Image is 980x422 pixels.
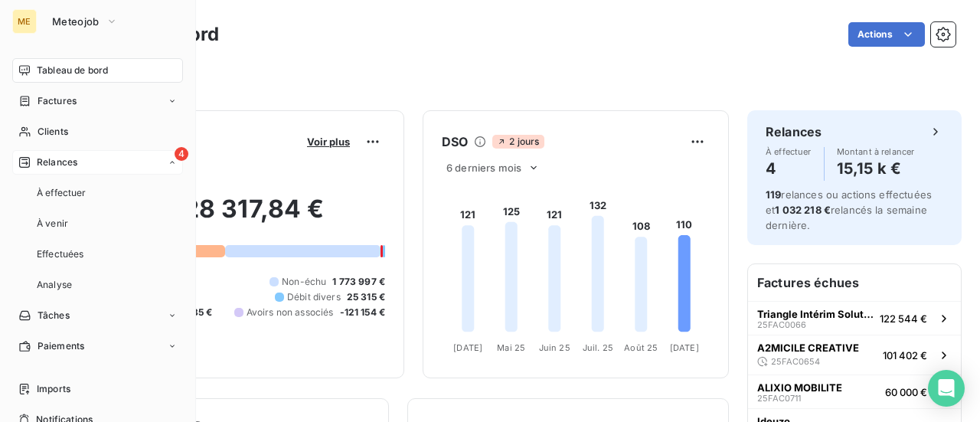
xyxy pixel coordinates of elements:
[37,278,72,292] span: Analyse
[175,147,188,161] span: 4
[12,9,37,34] div: ME
[38,125,68,139] span: Clients
[347,290,385,304] span: 25 315 €
[837,156,915,181] h4: 15,15 k €
[766,147,812,156] span: À effectuer
[837,147,915,156] span: Montant à relancer
[670,342,699,353] tspan: [DATE]
[624,342,658,353] tspan: Août 25
[757,320,806,329] span: 25FAC0066
[37,64,108,77] span: Tableau de bord
[87,194,385,240] h2: 2 728 317,84 €
[771,357,820,366] span: 25FAC0654
[848,22,925,47] button: Actions
[492,135,544,149] span: 2 jours
[37,186,87,200] span: À effectuer
[307,136,350,148] span: Voir plus
[446,162,521,174] span: 6 derniers mois
[539,342,570,353] tspan: Juin 25
[748,375,961,408] button: ALIXIO MOBILITE25FAC071160 000 €
[766,188,781,201] span: 119
[302,135,354,149] button: Voir plus
[247,306,334,319] span: Avoirs non associés
[883,349,927,361] span: 101 402 €
[757,394,801,403] span: 25FAC0711
[757,342,859,354] span: A2MICILE CREATIVE
[766,188,932,231] span: relances ou actions effectuées et relancés la semaine dernière.
[340,306,386,319] span: -121 154 €
[757,381,842,394] span: ALIXIO MOBILITE
[766,123,822,141] h6: Relances
[332,275,385,289] span: 1 773 997 €
[37,382,70,396] span: Imports
[748,264,961,301] h6: Factures échues
[37,247,84,261] span: Effectuées
[775,204,831,216] span: 1 032 218 €
[442,132,468,151] h6: DSO
[748,335,961,375] button: A2MICILE CREATIVE25FAC0654101 402 €
[757,308,874,320] span: Triangle Intérim Solution RH
[37,217,68,231] span: À venir
[453,342,482,353] tspan: [DATE]
[282,275,326,289] span: Non-échu
[37,155,77,169] span: Relances
[766,156,812,181] h4: 4
[880,312,927,325] span: 122 544 €
[928,370,965,407] div: Open Intercom Messenger
[38,94,77,108] span: Factures
[52,15,100,28] span: Meteojob
[38,339,84,353] span: Paiements
[885,386,927,398] span: 60 000 €
[38,309,70,322] span: Tâches
[748,301,961,335] button: Triangle Intérim Solution RH25FAC0066122 544 €
[287,290,341,304] span: Débit divers
[497,342,525,353] tspan: Mai 25
[583,342,613,353] tspan: Juil. 25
